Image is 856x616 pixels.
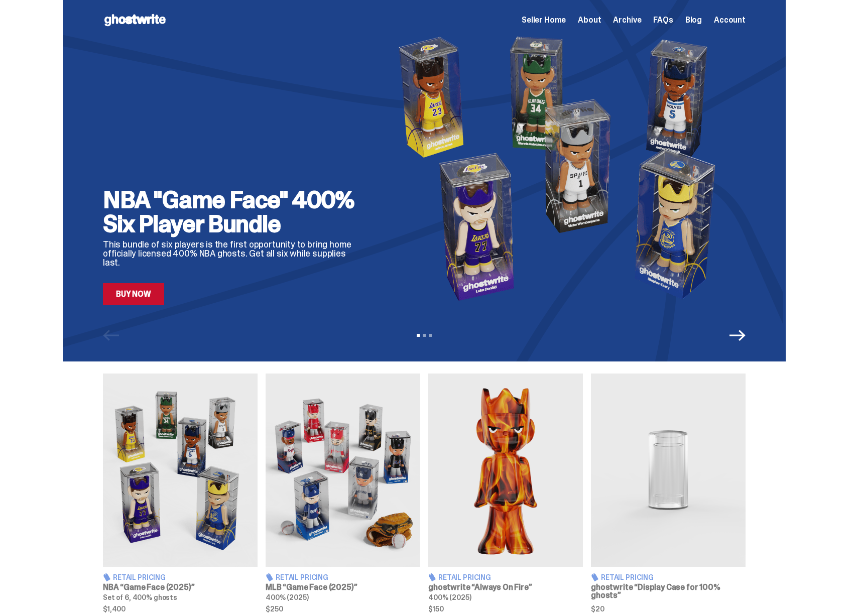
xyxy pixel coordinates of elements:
img: Always On Fire [428,374,583,567]
span: $150 [428,605,583,612]
span: 400% (2025) [428,593,471,602]
img: Game Face (2025) [103,374,258,567]
a: Account [714,16,746,24]
img: Game Face (2025) [266,374,420,567]
h3: ghostwrite “Display Case for 100% ghosts” [591,583,746,599]
span: $20 [591,605,746,612]
img: NBA "Game Face" 400% Six Player Bundle [380,31,746,305]
span: Retail Pricing [438,574,491,581]
h3: ghostwrite “Always On Fire” [428,583,583,591]
span: 400% (2025) [266,593,308,602]
span: Retail Pricing [276,574,328,581]
a: Always On Fire Retail Pricing [428,374,583,612]
span: $250 [266,605,420,612]
a: Blog [685,16,702,24]
a: Buy Now [103,283,164,305]
a: Seller Home [522,16,566,24]
button: Next [729,327,746,343]
a: FAQs [653,16,673,24]
button: View slide 3 [429,334,432,337]
a: About [578,16,601,24]
img: Display Case for 100% ghosts [591,374,746,567]
span: Set of 6, 400% ghosts [103,593,177,602]
h3: NBA “Game Face (2025)” [103,583,258,591]
p: This bundle of six players is the first opportunity to bring home officially licensed 400% NBA gh... [103,240,364,267]
h3: MLB “Game Face (2025)” [266,583,420,591]
button: View slide 2 [423,334,426,337]
button: View slide 1 [417,334,420,337]
span: Retail Pricing [113,574,166,581]
a: Game Face (2025) Retail Pricing [103,374,258,612]
a: Game Face (2025) Retail Pricing [266,374,420,612]
a: Archive [613,16,641,24]
span: Retail Pricing [601,574,654,581]
span: $1,400 [103,605,258,612]
h2: NBA "Game Face" 400% Six Player Bundle [103,188,364,236]
a: Display Case for 100% ghosts Retail Pricing [591,374,746,612]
